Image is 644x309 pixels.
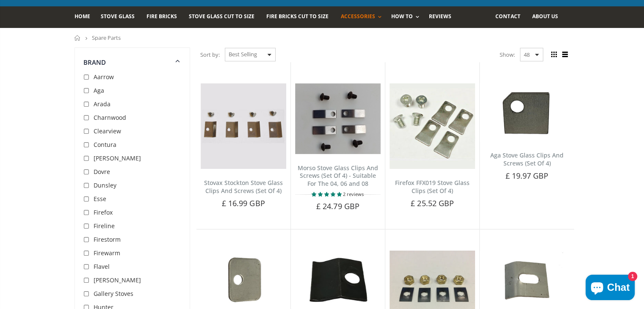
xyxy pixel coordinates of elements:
span: £ 25.52 GBP [411,198,454,208]
a: Stove Glass [101,6,141,28]
span: 5.00 stars [312,191,343,197]
span: Show: [500,48,515,61]
a: Contact [495,6,526,28]
img: Set of 4 Dovre glass clips with screws [295,251,381,309]
span: Grid view [550,50,559,59]
a: Morso Stove Glass Clips And Screws (Set Of 4) - Suitable For The 04, 06 and 08 [298,164,378,188]
img: Set of 4 Contura glass clips with screws [201,251,286,309]
inbox-online-store-chat: Shopify online store chat [583,275,637,302]
span: Contact [495,13,520,20]
span: Stove Glass [101,13,135,20]
span: Contura [94,141,116,149]
span: Clearview [94,127,121,135]
span: Charnwood [94,113,126,121]
img: Set of 4 Yeoman glass clips with screws [484,251,569,309]
span: Aga [94,86,104,94]
span: Fire Bricks [146,13,177,20]
span: Spare Parts [92,34,121,41]
a: Fire Bricks [146,6,183,28]
a: Home [75,6,97,28]
a: Aga Stove Glass Clips And Screws (Set Of 4) [490,151,564,167]
span: £ 19.97 GBP [505,171,548,181]
span: How To [391,13,413,20]
img: Set of 4 Stovax Stockton glass clips with screws [201,83,286,169]
span: Home [75,13,90,20]
span: £ 16.99 GBP [222,198,265,208]
span: Gallery Stoves [94,290,133,298]
span: Firewarm [94,249,120,257]
a: Accessories [340,6,385,28]
span: Arada [94,100,111,108]
img: Stove glass clips for the Morso 04, 06 and 08 [295,83,381,154]
a: Fire Bricks Cut To Size [266,6,335,28]
a: Reviews [429,6,458,28]
span: About us [532,13,558,20]
span: Dunsley [94,181,116,189]
span: Firestorm [94,235,121,243]
span: [PERSON_NAME] [94,276,141,284]
a: Home [75,35,81,41]
span: Sort by: [200,47,220,62]
span: Accessories [340,13,375,20]
span: £ 24.79 GBP [316,201,359,211]
img: Set of 4 Aga glass clips with screws [484,83,569,142]
span: Stove Glass Cut To Size [189,13,254,20]
span: Reviews [429,13,451,20]
span: Firefox [94,208,113,216]
span: Aarrow [94,73,114,81]
span: Esse [94,195,106,203]
span: Fireline [94,222,115,230]
span: Dovre [94,168,110,176]
span: 2 reviews [343,191,364,197]
a: How To [391,6,423,28]
span: Flavel [94,262,110,270]
span: Fire Bricks Cut To Size [266,13,329,20]
span: [PERSON_NAME] [94,154,141,162]
a: Stove Glass Cut To Size [189,6,261,28]
a: Stovax Stockton Stove Glass Clips And Screws (Set Of 4) [204,179,283,195]
span: Brand [83,58,106,66]
a: About us [532,6,564,28]
span: List view [561,50,570,59]
img: Firefox FFX019 Stove Glass Clips (Set Of 4) [390,83,475,169]
a: Firefox FFX019 Stove Glass Clips (Set Of 4) [395,179,470,195]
